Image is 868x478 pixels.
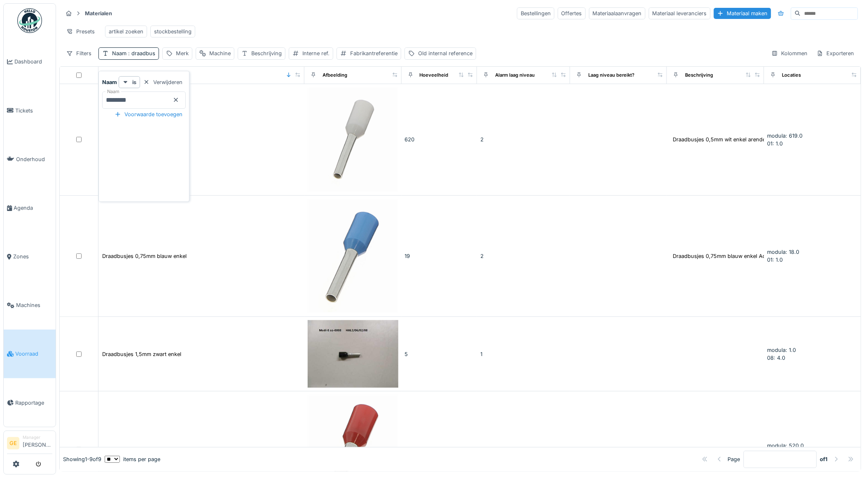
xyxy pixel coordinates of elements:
div: Beschrijving [685,72,713,79]
div: Bestellingen [517,7,554,19]
strong: Naam [102,78,117,86]
img: Draadbusjes 0,5mm wit enkel [308,87,398,192]
span: Machines [16,301,52,309]
div: Merk [176,49,189,57]
div: Manager [23,434,52,441]
span: modula: 18.0 [767,249,800,255]
li: [PERSON_NAME] [23,434,52,452]
span: : draadbus [126,50,155,56]
div: Filters [63,47,95,59]
div: Alarm laag niveau [495,72,535,79]
div: Afbeelding [323,72,347,79]
div: Machine [209,49,231,57]
img: Badge_color-CXgf-gQk.svg [17,8,42,33]
div: Interne ref. [302,49,330,57]
span: Onderhoud [16,155,52,163]
div: 2 [480,252,567,260]
span: 01: 1.0 [767,141,783,147]
div: Draadbusjes 1mm rood enkel [102,446,175,454]
div: Kolommen [768,47,812,59]
div: ADERHULZ ENK ROOD 1MM2 (100) Draadbusjes 1mm r... [673,446,816,454]
div: 1 [480,350,567,358]
div: Locaties [782,72,801,79]
strong: of 1 [820,455,828,463]
span: Dashboard [14,58,52,66]
div: Exporteren [813,47,858,59]
div: Naam [112,49,155,57]
img: Draadbusjes 1,5mm zwart enkel [308,320,398,388]
div: 522 [405,446,474,454]
span: modula: 520.0 [767,443,804,449]
div: Hoeveelheid [420,72,449,79]
strong: Materialen [82,9,115,17]
div: items per page [105,455,160,463]
div: Draadbusjes 0,75mm blauw enkel Adereindhuls ... [673,252,799,260]
div: artikel zoeken [109,28,143,35]
div: 620 [405,136,474,143]
span: 01: 1.0 [767,257,783,263]
span: Tickets [15,107,52,115]
div: Materiaal leveranciers [649,7,711,19]
div: Presets [63,26,98,37]
label: Naam [105,88,121,95]
div: Page [728,455,740,463]
div: Old internal reference [418,49,473,57]
div: Materiaal maken [714,8,771,19]
img: Draadbusjes 0,75mm blauw enkel [308,199,398,313]
div: 2 [480,136,567,143]
div: Draadbusjes 0,5mm wit enkel arendeindhuls Ade... [673,136,800,143]
span: Rapportage [15,399,52,407]
span: Voorraad [15,350,52,358]
strong: is [132,78,136,86]
div: Materiaalaanvragen [589,7,646,19]
li: GE [7,437,19,450]
div: Beschrijving [251,49,282,57]
span: Agenda [14,204,52,212]
div: Laag niveau bereikt? [588,72,634,79]
div: Showing 1 - 9 of 9 [63,455,101,463]
div: 5 [405,350,474,358]
span: 08: 4.0 [767,355,786,361]
div: Verwijderen [140,77,186,88]
div: Fabrikantreferentie [350,49,398,57]
div: 19 [405,252,474,260]
div: 2 [480,446,567,454]
span: modula: 619.0 [767,133,803,139]
div: Draadbusjes 1,5mm zwart enkel [102,350,181,358]
div: stockbestelling [154,28,192,35]
div: Voorwaarde toevoegen [111,109,186,120]
div: Offertes [558,7,586,19]
div: Draadbusjes 0,75mm blauw enkel [102,252,187,260]
span: Zones [13,253,52,260]
span: modula: 1.0 [767,347,796,353]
